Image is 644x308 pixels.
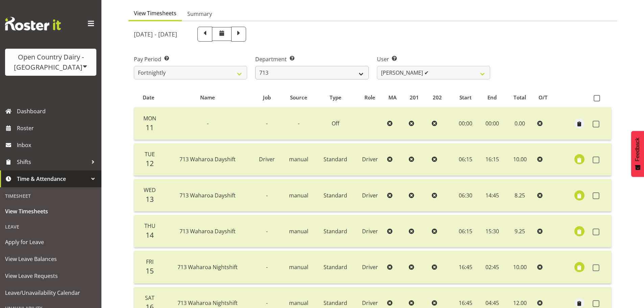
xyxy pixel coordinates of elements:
[2,267,100,284] a: View Leave Requests
[452,143,479,176] td: 06:15
[5,206,96,216] span: View Timesheets
[177,263,238,271] span: 713 Waharoa Nightshift
[207,120,209,127] span: -
[505,143,534,176] td: 10.00
[134,9,176,17] span: View Timesheets
[316,143,355,176] td: Standard
[144,222,156,230] span: Thu
[362,156,378,163] span: Driver
[364,94,375,101] span: Role
[2,220,100,234] div: Leave
[134,30,177,38] h5: [DATE] - [DATE]
[479,179,505,212] td: 14:45
[479,251,505,283] td: 02:45
[263,94,271,101] span: Job
[362,192,378,199] span: Driver
[289,299,308,307] span: manual
[146,123,154,132] span: 11
[330,94,341,101] span: Type
[5,271,96,281] span: View Leave Requests
[266,263,268,271] span: -
[505,108,534,140] td: 0.00
[266,299,268,307] span: -
[200,94,215,101] span: Name
[180,156,236,163] span: 713 Waharoa Dayshift
[17,123,98,133] span: Roster
[362,299,378,307] span: Driver
[452,179,479,212] td: 06:30
[2,203,100,220] a: View Timesheets
[180,192,236,199] span: 713 Waharoa Dayshift
[5,288,96,298] span: Leave/Unavailability Calendar
[410,94,419,101] span: 201
[17,106,98,116] span: Dashboard
[505,179,534,212] td: 8.25
[452,215,479,247] td: 06:15
[479,143,505,176] td: 16:15
[316,251,355,283] td: Standard
[146,230,154,240] span: 14
[316,179,355,212] td: Standard
[452,108,479,140] td: 00:00
[5,237,96,247] span: Apply for Leave
[259,156,275,163] span: Driver
[316,108,355,140] td: Off
[289,156,308,163] span: manual
[2,251,100,267] a: View Leave Balances
[145,150,155,158] span: Tue
[290,94,307,101] span: Source
[144,186,156,194] span: Wed
[316,215,355,247] td: Standard
[177,299,238,307] span: 713 Waharoa Nightshift
[2,234,100,251] a: Apply for Leave
[289,192,308,199] span: manual
[631,131,644,177] button: Feedback - Show survey
[2,284,100,301] a: Leave/Unavailability Calendar
[362,263,378,271] span: Driver
[146,266,154,276] span: 15
[388,94,397,101] span: MA
[433,94,442,101] span: 202
[635,138,641,161] span: Feedback
[479,215,505,247] td: 15:30
[362,228,378,235] span: Driver
[143,94,154,101] span: Date
[146,159,154,168] span: 12
[17,174,88,184] span: Time & Attendance
[17,140,98,150] span: Inbox
[180,228,236,235] span: 713 Waharoa Dayshift
[145,294,154,302] span: Sat
[2,189,100,203] div: Timesheet
[452,251,479,283] td: 16:45
[146,194,154,204] span: 13
[505,251,534,283] td: 10.00
[289,228,308,235] span: manual
[289,263,308,271] span: manual
[5,17,61,30] img: Rosterit website logo
[487,94,497,101] span: End
[479,108,505,140] td: 00:00
[514,94,526,101] span: Total
[266,228,268,235] span: -
[134,55,247,63] label: Pay Period
[505,215,534,247] td: 9.25
[377,55,490,63] label: User
[146,258,153,265] span: Fri
[187,10,212,18] span: Summary
[17,157,88,167] span: Shifts
[143,115,156,122] span: Mon
[266,120,268,127] span: -
[5,254,96,264] span: View Leave Balances
[298,120,300,127] span: -
[255,55,368,63] label: Department
[266,192,268,199] span: -
[12,52,90,72] div: Open Country Dairy - [GEOGRAPHIC_DATA]
[539,94,548,101] span: O/T
[459,94,472,101] span: Start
